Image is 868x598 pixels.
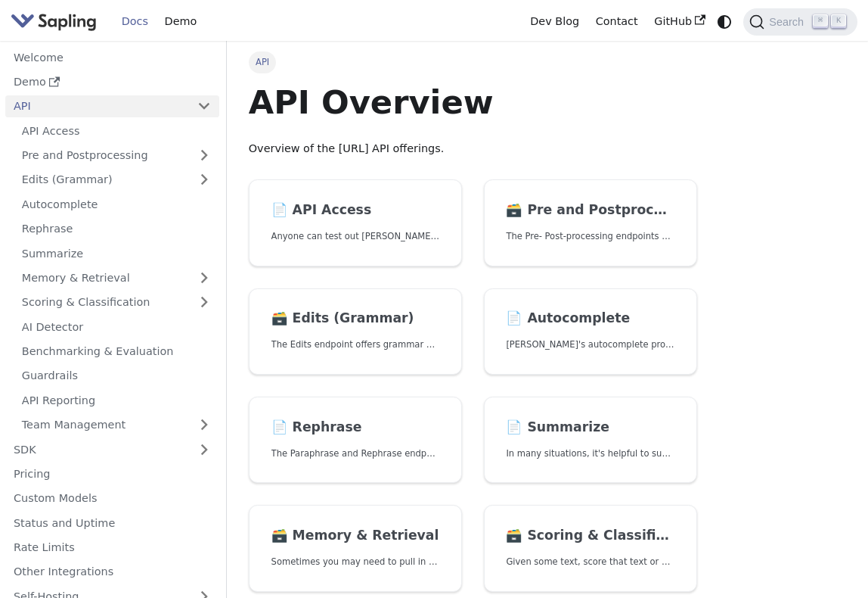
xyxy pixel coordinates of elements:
[189,438,219,460] button: Expand sidebar category 'SDK'
[484,505,697,592] a: 🗃️ Scoring & ClassificationGiven some text, score that text or classify it into one of a set of p...
[249,505,462,592] a: 🗃️ Memory & RetrievalSometimes you may need to pull in external information that doesn't fit in t...
[506,229,674,244] p: The Pre- Post-processing endpoints offer tools for preparing your text data for ingestation as we...
[14,218,219,240] a: Rephrase
[249,82,697,123] h1: API Overview
[764,16,813,28] span: Search
[506,447,674,461] p: In many situations, it's helpful to summarize a longer document into a shorter, more easily diges...
[5,95,189,117] a: API
[11,11,102,33] a: Sapling.ai
[14,145,219,167] a: Pre and Postprocessing
[271,202,439,219] h2: API Access
[506,310,674,327] h2: Autocomplete
[5,537,219,559] a: Rate Limits
[646,10,713,33] a: GitHub
[506,528,674,544] h2: Scoring & Classification
[743,8,857,36] button: Search (Command+K)
[5,463,219,485] a: Pricing
[587,10,646,33] a: Contact
[249,140,697,158] p: Overview of the [URL] API offerings.
[271,528,439,544] h2: Memory & Retrieval
[5,487,219,509] a: Custom Models
[714,11,736,33] button: Switch between dark and light mode (currently system mode)
[14,193,219,215] a: Autocomplete
[506,555,674,569] p: Given some text, score that text or classify it into one of a set of pre-specified categories.
[484,179,697,266] a: 🗃️ Pre and PostprocessingThe Pre- Post-processing endpoints offer tools for preparing your text d...
[14,341,219,363] a: Benchmarking & Evaluation
[14,316,219,338] a: AI Detector
[271,310,439,327] h2: Edits (Grammar)
[5,71,219,93] a: Demo
[113,10,157,33] a: Docs
[157,10,205,33] a: Demo
[14,267,219,289] a: Memory & Retrieval
[14,389,219,411] a: API Reporting
[5,46,219,68] a: Welcome
[484,288,697,375] a: 📄️ Autocomplete[PERSON_NAME]'s autocomplete provides predictions of the next few characters or words
[14,169,219,191] a: Edits (Grammar)
[813,14,828,28] kbd: ⌘
[271,419,439,436] h2: Rephrase
[249,51,277,73] span: API
[271,555,439,569] p: Sometimes you may need to pull in external information that doesn't fit in the context size of an...
[506,338,674,352] p: Sapling's autocomplete provides predictions of the next few characters or words
[271,229,439,244] p: Anyone can test out Sapling's API. To get started with the API, simply:
[14,365,219,387] a: Guardrails
[5,512,219,534] a: Status and Uptime
[506,202,674,219] h2: Pre and Postprocessing
[506,419,674,436] h2: Summarize
[14,242,219,264] a: Summarize
[14,120,219,142] a: API Access
[271,447,439,461] p: The Paraphrase and Rephrase endpoints offer paraphrasing for particular styles.
[11,11,97,33] img: Sapling.ai
[249,397,462,484] a: 📄️ RephraseThe Paraphrase and Rephrase endpoints offer paraphrasing for particular styles.
[14,414,219,436] a: Team Management
[5,561,219,583] a: Other Integrations
[189,95,219,117] button: Collapse sidebar category 'API'
[484,397,697,484] a: 📄️ SummarizeIn many situations, it's helpful to summarize a longer document into a shorter, more ...
[831,14,846,28] kbd: K
[522,10,587,33] a: Dev Blog
[249,51,697,73] nav: Breadcrumbs
[249,179,462,266] a: 📄️ API AccessAnyone can test out [PERSON_NAME]'s API. To get started with the API, simply:
[5,438,189,460] a: SDK
[249,288,462,375] a: 🗃️ Edits (Grammar)The Edits endpoint offers grammar and spell checking.
[271,338,439,352] p: The Edits endpoint offers grammar and spell checking.
[14,291,219,313] a: Scoring & Classification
